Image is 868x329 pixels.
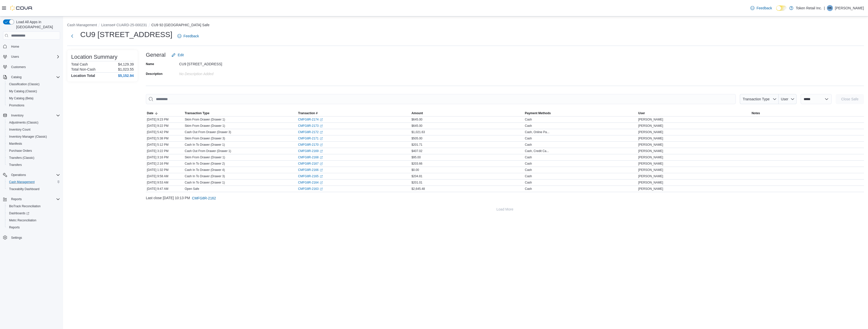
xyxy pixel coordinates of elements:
[1,63,62,71] button: Customers
[11,197,22,201] span: Reports
[412,124,422,128] span: $645.00
[320,125,323,128] svg: External link
[7,127,33,133] a: Inventory Count
[525,155,532,159] div: Cash
[9,82,40,86] span: Classification (Classic)
[7,134,60,140] span: Inventory Manager (Classic)
[320,169,323,172] svg: External link
[752,111,760,115] span: Notes
[525,124,532,128] div: Cash
[7,179,60,185] span: Cash Management
[638,181,663,185] span: [PERSON_NAME]
[836,94,864,104] button: Close Safe
[9,142,22,146] span: Manifests
[7,81,42,87] a: Classification (Classic)
[118,67,134,71] p: $1,023.55
[9,204,41,208] span: BioTrack Reconciliation
[80,29,172,40] h1: CU9 [STREET_ADDRESS]
[5,81,62,88] button: Classification (Classic)
[175,31,201,41] a: Feedback
[320,118,323,121] svg: External link
[71,54,117,60] h3: Location Summary
[7,155,36,161] a: Transfers (Classic)
[9,96,34,100] span: My Catalog (Beta)
[638,168,663,172] span: [PERSON_NAME]
[9,196,60,202] span: Reports
[151,23,210,27] button: CU9 92-[GEOGRAPHIC_DATA] Safe
[185,174,225,178] p: Cash In To Drawer (Drawer 3)
[7,119,40,126] a: Adjustments (Classic)
[5,102,62,109] button: Promotions
[146,52,166,58] h3: General
[298,181,322,185] a: CMFG8R-2164External link
[185,149,231,153] p: Cash Out From Drawer (Drawer 1)
[9,225,20,229] span: Reports
[9,172,60,178] span: Operations
[638,162,663,166] span: [PERSON_NAME]
[71,74,95,78] h4: Location Total
[67,22,864,28] nav: An example of EuiBreadcrumbs
[190,193,218,203] button: CMFG8R-2162
[185,130,231,134] p: Cash Out From Drawer (Drawer 3)
[9,54,60,60] span: Users
[779,94,797,104] button: User
[1,53,62,60] button: Users
[5,178,62,186] button: Cash Management
[320,137,323,140] svg: External link
[756,6,772,11] span: Feedback
[146,204,864,214] button: Load More
[298,174,322,178] a: CMFG8R-2165External link
[11,75,21,79] span: Catalog
[412,155,421,159] span: $95.00
[1,234,62,241] button: Settings
[525,136,532,140] div: Cash
[5,203,62,210] button: BioTrack Reconciliation
[638,187,663,191] span: [PERSON_NAME]
[743,97,770,101] span: Transaction Type
[7,203,43,209] a: BioTrack Reconciliation
[5,88,62,95] button: My Catalog (Classic)
[320,188,323,191] svg: External link
[412,174,422,178] span: $204.81
[412,130,425,134] span: $1,021.63
[185,136,225,140] p: Skim From Drawer (Drawer 3)
[7,102,26,108] a: Promotions
[9,163,22,167] span: Transfers
[146,129,184,135] div: [DATE] 5:42 PM
[412,149,422,153] span: $407.02
[5,119,62,126] button: Adjustments (Classic)
[11,45,19,49] span: Home
[7,179,37,185] a: Cash Management
[7,95,36,101] a: My Catalog (Beta)
[412,143,422,147] span: $201.71
[146,173,184,179] div: [DATE] 9:58 AM
[7,224,60,230] span: Reports
[497,207,513,212] span: Load More
[9,211,29,215] span: Dashboards
[638,174,663,178] span: [PERSON_NAME]
[9,121,38,125] span: Adjustments (Classic)
[146,142,184,148] div: [DATE] 5:12 PM
[5,186,62,193] button: Traceabilty Dashboard
[9,135,47,139] span: Inventory Manager (Classic)
[638,124,663,128] span: [PERSON_NAME]
[9,149,32,153] span: Purchase Orders
[7,224,22,230] a: Reports
[320,162,323,165] svg: External link
[525,143,532,147] div: Cash
[7,141,24,147] a: Manifests
[638,111,645,115] span: User
[9,64,60,70] span: Customers
[298,149,322,153] a: CMFG8R-2169External link
[776,6,787,11] input: Dark Mode
[298,130,322,134] a: CMFG8R-2172External link
[298,168,322,172] a: CMFG8R-2166External link
[118,74,134,78] h4: $5,152.94
[7,203,60,209] span: BioTrack Reconciliation
[748,3,774,13] a: Feedback
[118,62,134,66] p: $4,129.39
[1,171,62,178] button: Operations
[185,162,225,166] p: Cash In To Drawer (Drawer 2)
[412,168,419,172] span: $0.00
[298,143,322,147] a: CMFG8R-2170External link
